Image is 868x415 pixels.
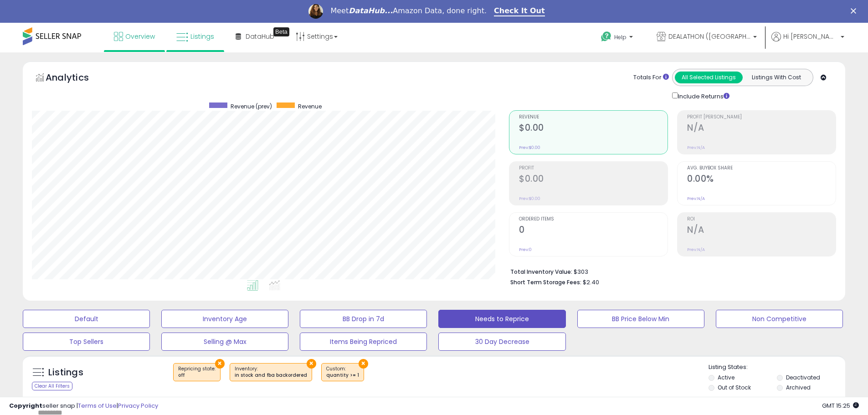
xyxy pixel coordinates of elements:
button: BB Drop in 7d [300,310,427,328]
small: Prev: $0.00 [519,196,540,201]
h2: N/A [687,123,836,135]
small: Prev: N/A [687,247,705,252]
label: Archived [786,384,811,391]
a: Terms of Use [78,401,117,410]
button: Top Sellers [23,333,150,351]
button: 30 Day Decrease [438,333,565,351]
div: Include Returns [665,91,740,101]
span: $2.40 [583,278,599,287]
b: Short Term Storage Fees: [510,278,581,286]
label: Out of Stock [718,384,751,391]
h2: N/A [687,225,836,237]
span: Custom: [326,365,359,379]
small: Prev: $0.00 [519,145,540,150]
a: Hi [PERSON_NAME] [771,32,844,52]
span: Repricing state : [178,365,216,379]
a: DEALATHON ([GEOGRAPHIC_DATA]) [650,23,764,52]
div: Clear All Filters [32,382,72,390]
a: Settings [289,23,344,50]
b: Total Inventory Value: [510,268,572,276]
h2: 0 [519,225,668,237]
img: Profile image for Georgie [308,4,323,19]
button: Default [23,310,150,328]
i: Get Help [601,31,612,42]
a: Listings [169,23,221,50]
strong: Copyright [9,401,42,410]
li: $303 [510,266,829,277]
span: Profit [PERSON_NAME] [687,115,836,120]
button: Non Competitive [716,310,843,328]
h5: Analytics [46,71,107,86]
div: Close [851,8,860,14]
i: DataHub... [349,6,393,15]
button: Items Being Repriced [300,333,427,351]
span: Revenue [298,102,322,110]
a: Check It Out [494,6,545,16]
label: Active [718,374,734,381]
button: BB Price Below Min [577,310,704,328]
span: Hi [PERSON_NAME] [783,32,838,41]
div: Tooltip anchor [273,27,289,36]
button: Inventory Age [161,310,288,328]
span: DataHub [246,32,274,41]
p: Listing States: [709,363,845,372]
button: All Selected Listings [675,72,743,83]
span: Revenue (prev) [231,102,272,110]
label: Deactivated [786,374,820,381]
span: Revenue [519,115,668,120]
button: × [307,359,316,369]
span: Overview [125,32,155,41]
h2: $0.00 [519,174,668,186]
div: quantity >= 1 [326,372,359,379]
span: Help [614,33,627,41]
span: ROI [687,217,836,222]
span: Avg. Buybox Share [687,166,836,171]
a: DataHub [229,23,281,50]
div: seller snap | | [9,402,158,410]
button: × [359,359,368,369]
h5: Listings [48,366,83,379]
span: DEALATHON ([GEOGRAPHIC_DATA]) [668,32,750,41]
button: Listings With Cost [742,72,810,83]
button: Selling @ Max [161,333,288,351]
div: Meet Amazon Data, done right. [330,6,487,15]
div: Totals For [633,73,669,82]
span: Ordered Items [519,217,668,222]
small: Prev: 0 [519,247,532,252]
button: Needs to Reprice [438,310,565,328]
small: Prev: N/A [687,145,705,150]
a: Help [594,24,642,52]
small: Prev: N/A [687,196,705,201]
div: in stock and fba backordered [235,372,307,379]
span: Profit [519,166,668,171]
span: 2025-09-10 15:25 GMT [822,401,859,410]
a: Overview [107,23,162,50]
span: Listings [190,32,214,41]
span: Inventory : [235,365,307,379]
h2: $0.00 [519,123,668,135]
h2: 0.00% [687,174,836,186]
button: × [215,359,225,369]
div: off [178,372,216,379]
a: Privacy Policy [118,401,158,410]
